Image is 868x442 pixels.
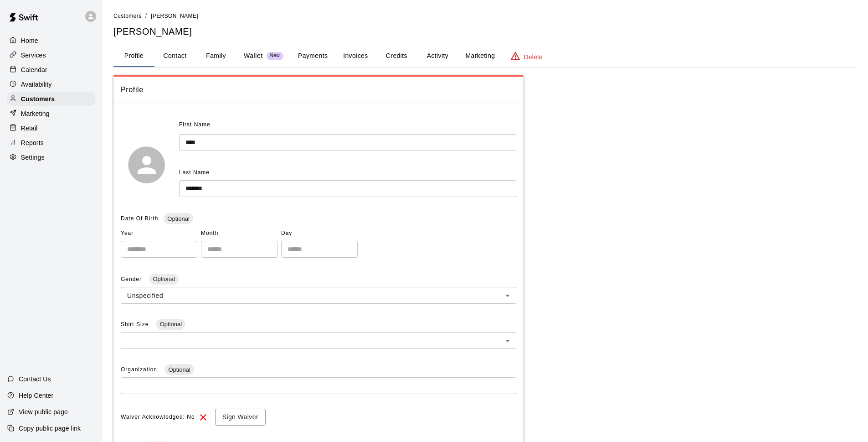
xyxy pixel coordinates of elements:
[113,11,857,21] nav: breadcrumb
[156,321,185,328] span: Optional
[201,226,277,241] span: Month
[113,26,857,38] h5: [PERSON_NAME]
[21,124,38,133] p: Retail
[164,215,193,222] span: Optional
[195,45,236,67] button: Family
[145,11,147,21] li: /
[215,409,266,426] button: Sign Waiver
[121,410,195,425] span: Waiver Acknowledged: No
[291,45,335,67] button: Payments
[7,151,95,164] a: Settings
[21,94,55,104] p: Customers
[244,51,263,61] p: Wallet
[113,12,142,19] a: Customers
[7,121,95,135] a: Retail
[7,136,95,150] a: Reports
[21,36,38,45] p: Home
[21,138,44,147] p: Reports
[164,366,194,373] span: Optional
[524,52,543,62] p: Delete
[335,45,376,67] button: Invoices
[121,321,151,328] span: Shirt Size
[19,374,51,384] p: Contact Us
[121,226,197,241] span: Year
[376,45,417,67] button: Credits
[417,45,458,67] button: Activity
[7,107,95,120] a: Marketing
[7,92,95,106] a: Customers
[154,45,195,67] button: Contact
[121,84,516,96] span: Profile
[7,34,95,47] a: Home
[21,153,45,162] p: Settings
[7,48,95,62] a: Services
[19,424,81,433] p: Copy public page link
[21,65,47,74] p: Calendar
[21,80,52,89] p: Availability
[267,53,283,59] span: New
[179,169,210,176] span: Last Name
[113,45,154,67] button: Profile
[179,118,211,132] span: First Name
[121,287,516,304] div: Unspecified
[121,276,144,282] span: Gender
[21,109,50,118] p: Marketing
[281,226,358,241] span: Day
[151,13,198,19] span: [PERSON_NAME]
[7,63,95,77] a: Calendar
[113,45,857,67] div: basic tabs example
[19,407,68,416] p: View public page
[121,366,159,373] span: Organization
[121,215,158,222] span: Date Of Birth
[21,51,46,60] p: Services
[149,276,178,282] span: Optional
[458,45,502,67] button: Marketing
[19,391,53,400] p: Help Center
[113,13,142,19] span: Customers
[7,78,95,91] a: Availability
